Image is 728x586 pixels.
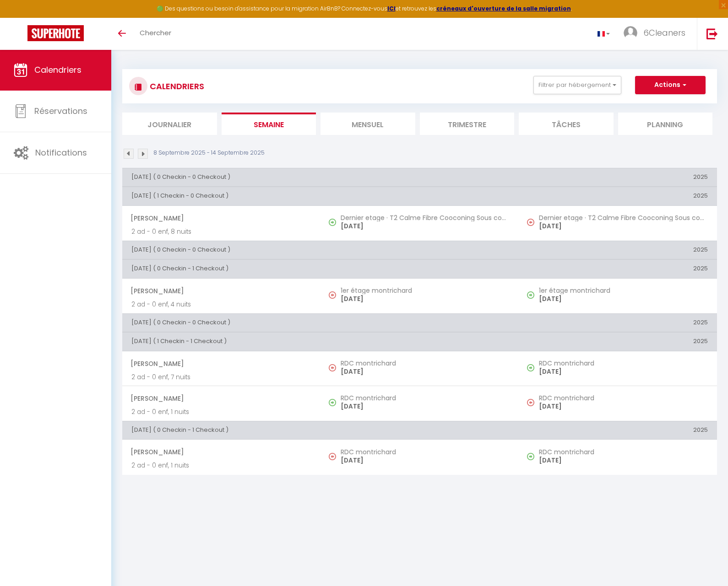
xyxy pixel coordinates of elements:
[35,147,87,158] span: Notifications
[527,453,534,460] img: NO IMAGE
[122,421,519,440] th: [DATE] ( 0 Checkin - 1 Checkout )
[539,287,708,294] h5: 1er étage montrichard
[34,105,87,117] span: Réservations
[222,113,316,135] li: Semaine
[153,149,265,157] p: 8 Septembre 2025 - 14 Septembre 2025
[539,221,708,231] p: [DATE]
[341,456,510,465] p: [DATE]
[131,372,311,382] p: 2 ad - 0 enf, 7 nuits
[341,367,510,376] p: [DATE]
[130,443,311,461] span: [PERSON_NAME]
[539,367,708,376] p: [DATE]
[533,76,621,94] button: Filtrer par hébergement
[27,25,84,41] img: Super Booking
[341,214,510,221] h5: Dernier etage · T2 Calme Fibre Cooconing Sous comble
[122,313,519,332] th: [DATE] ( 0 Checkin - 0 Checkout )
[539,456,708,465] p: [DATE]
[519,260,717,278] th: 2025
[539,294,708,304] p: [DATE]
[539,360,708,367] h5: RDC montrichard
[122,241,519,259] th: [DATE] ( 0 Checkin - 0 Checkout )
[527,364,534,371] img: NO IMAGE
[329,453,336,460] img: NO IMAGE
[130,282,311,300] span: [PERSON_NAME]
[539,402,708,411] p: [DATE]
[34,64,81,75] span: Calendriers
[519,241,717,259] th: 2025
[122,168,519,186] th: [DATE] ( 0 Checkin - 0 Checkout )
[519,421,717,440] th: 2025
[341,448,510,456] h5: RDC montrichard
[140,28,171,38] span: Chercher
[341,394,510,402] h5: RDC montrichard
[133,18,178,50] a: Chercher
[131,300,311,309] p: 2 ad - 0 enf, 4 nuits
[122,260,519,278] th: [DATE] ( 0 Checkin - 1 Checkout )
[341,287,510,294] h5: 1er étage montrichard
[341,360,510,367] h5: RDC montrichard
[387,5,396,12] a: ICI
[122,113,217,135] li: Journalier
[341,294,510,304] p: [DATE]
[527,219,534,226] img: NO IMAGE
[539,448,708,456] h5: RDC montrichard
[617,18,697,50] a: ... 6Cleaners
[329,364,336,371] img: NO IMAGE
[122,333,519,351] th: [DATE] ( 1 Checkin - 1 Checkout )
[519,187,717,205] th: 2025
[618,113,713,135] li: Planning
[147,76,204,97] h3: CALENDRIERS
[130,390,311,407] span: [PERSON_NAME]
[539,394,708,402] h5: RDC montrichard
[527,399,534,406] img: NO IMAGE
[131,461,311,470] p: 2 ad - 0 enf, 1 nuits
[122,187,519,205] th: [DATE] ( 1 Checkin - 0 Checkout )
[624,26,637,40] img: ...
[519,113,614,135] li: Tâches
[539,214,708,221] h5: Dernier etage · T2 Calme Fibre Cooconing Sous comble
[436,5,571,12] a: créneaux d'ouverture de la salle migration
[321,113,415,135] li: Mensuel
[329,291,336,299] img: NO IMAGE
[131,407,311,417] p: 2 ad - 0 enf, 1 nuits
[643,27,685,38] span: 6Cleaners
[341,221,510,231] p: [DATE]
[519,313,717,332] th: 2025
[519,333,717,351] th: 2025
[527,291,534,299] img: NO IMAGE
[130,355,311,372] span: [PERSON_NAME]
[341,402,510,411] p: [DATE]
[519,168,717,186] th: 2025
[635,76,706,94] button: Actions
[130,210,311,227] span: [PERSON_NAME]
[420,113,515,135] li: Trimestre
[131,227,311,237] p: 2 ad - 0 enf, 8 nuits
[706,28,718,39] img: logout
